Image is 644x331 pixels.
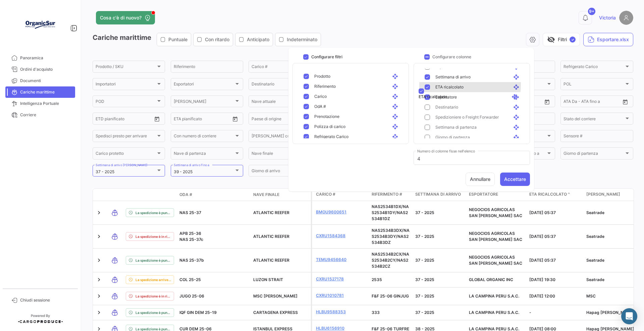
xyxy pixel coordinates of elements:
span: ETA ricalcolato [529,191,567,197]
a: Intelligenza Portuale [5,98,75,109]
span: La spedizione arriverà in anticipo. [136,277,171,282]
span: La spedizione è in ritardo. [136,293,171,299]
span: - [529,310,531,315]
button: Open calendar [230,114,240,124]
datatable-header-cell: ETA ricalcolato [527,189,584,201]
p: JUGO 25-06 [179,293,248,299]
span: GLOBAL ORGANIC INC [469,277,513,282]
span: Nave attuale [252,100,312,105]
mat-icon: open_with [513,124,521,130]
span: La spedizione è puntuale. [136,310,171,315]
mat-icon: open_with [392,93,400,100]
button: Con ritardo [194,33,233,46]
a: HLBU9588353 [316,309,350,315]
span: Giorno di partenza [435,134,470,140]
span: Settimana di arrivo [415,191,461,197]
span: Carico # [316,191,335,197]
button: Open calendar [620,97,630,107]
a: Ordini d'acquisto [5,64,75,75]
a: Expand/Collapse Row [96,309,102,316]
input: Da [96,117,101,122]
span: Documenti [20,78,72,84]
span: [DATE] 19:30 [529,277,555,282]
span: Corriere [20,112,72,118]
span: ✓ [570,37,576,43]
mat-select-trigger: 37 - 2025 [96,169,114,174]
span: Nave finale [252,152,312,157]
datatable-header-cell: Polizza [352,189,369,201]
span: Esportatore [469,191,498,197]
div: 37 - 2025 [415,210,464,216]
datatable-header-cell: Carico # [312,189,352,201]
span: Spedizioniere o Freight Forwarder [435,114,499,120]
span: Carico protetto [96,152,156,157]
mat-icon: open_with [392,114,400,120]
a: Expand/Collapse Row [96,257,102,264]
span: Prodotto [314,73,330,79]
button: Annullare [466,173,495,186]
span: Stato del corriere [563,117,624,122]
span: [PERSON_NAME] con lo stesso stato [252,135,312,139]
div: ATLANTIC REEFER [253,257,308,263]
span: Con ritardo [205,36,229,43]
div: 37 - 2025 [415,257,464,263]
span: Nave di partenza [174,152,234,157]
span: LA CAMPINA PERU S.A.C. [469,310,519,315]
span: Settimana di partenza [435,124,477,130]
mat-icon: open_with [392,104,400,110]
span: visibility_off [547,36,555,44]
span: NEGOCIOS AGRICOLAS SAN MARTIN SAC [469,207,522,218]
button: Indeterminato [275,33,321,46]
a: Expand/Collapse Row [96,276,102,283]
span: 333 [372,310,380,315]
span: OdA # [314,104,326,110]
span: Settimana di arrivo [435,74,471,80]
span: Riferimento # [372,191,402,197]
span: [DATE] 12:00 [529,293,555,299]
span: Esportatori [174,83,234,87]
span: Paese di origine [252,117,312,122]
button: Esportare.xlsx [583,33,633,46]
span: NAS2534B1DX/NAS2534B1DY/NAS2534B1DZ [372,204,409,221]
img: Logo+OrganicSur.png [23,8,57,42]
span: Giorno di partenza [563,152,624,157]
span: Indeterminato [287,36,317,43]
span: Nave finale [253,192,279,198]
span: Carico [314,93,327,100]
div: LUZON STRAIT [253,277,308,283]
datatable-header-cell: Vettore Marittimo [584,189,644,201]
datatable-header-cell: Esportatore [466,189,527,201]
datatable-header-cell: Modalità di trasporto [106,192,123,197]
span: OdA # [179,192,192,198]
span: NEGOCIOS AGRICOLAS SAN MARTIN SAC [469,231,522,242]
a: BMOU9600651 [316,209,350,215]
span: La spedizione è puntuale. [136,210,171,215]
p: NAS 25-37b [179,257,248,263]
span: Prenotazione [314,114,339,120]
span: Puntuale [168,36,187,43]
div: Abrir Intercom Messenger [621,308,637,324]
img: placeholder-user.png [619,11,633,25]
span: La spedizione è in ritardo. [136,234,171,239]
p: NAS 25-37 [179,210,248,216]
datatable-header-cell: Riferimento # [369,189,413,201]
span: NEGOCIOS AGRICOLAS SAN MARTIN SAC [469,255,522,266]
a: CXRU1010781 [316,292,350,299]
span: POL [563,83,624,87]
datatable-header-cell: Nave finale [251,189,311,200]
span: Intelligenza Portuale [20,101,72,107]
span: Seatrade [586,234,604,239]
span: Importatori [96,83,156,87]
a: TEMU9456640 [316,257,350,263]
div: 37 - 2025 [415,293,464,299]
div: ATLANTIC REEFER [253,234,308,240]
span: Cosa c'è di nuovo? [100,14,142,21]
mat-icon: open_with [392,134,400,140]
p: APB 25-36 [179,230,248,237]
div: MSC [PERSON_NAME] [253,293,308,299]
button: Open calendar [152,114,162,124]
a: Documenti [5,75,75,86]
a: Expand/Collapse Row [96,233,102,240]
span: F&F 25-06 GINJUG [372,293,409,299]
span: Refrigerato Carico [314,134,348,140]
